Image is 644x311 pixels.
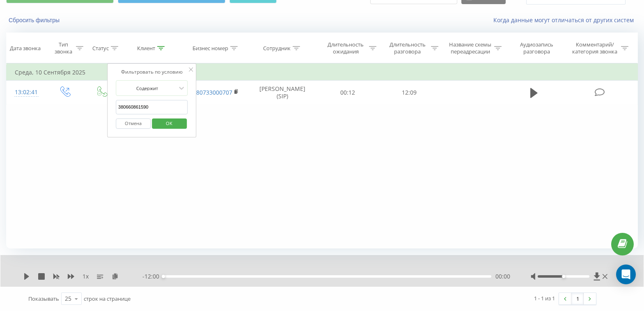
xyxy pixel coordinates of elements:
div: Длительность разговора [386,41,429,55]
div: Фильтровать по условию [116,68,188,76]
div: 1 - 1 из 1 [534,294,555,302]
div: Название схемы переадресации [448,41,492,55]
button: Сбросить фильтры [6,16,64,24]
td: [PERSON_NAME] (SIP) [248,81,317,104]
div: Сотрудник [263,45,291,52]
div: Клиент [137,45,155,52]
button: OK [152,118,187,129]
div: Комментарий/категория звонка [571,41,619,55]
span: строк на странице [84,295,131,302]
td: 12:09 [378,81,440,104]
div: Дата звонка [10,45,41,52]
div: Аудиозапись разговора [512,41,561,55]
a: 1 [571,293,584,304]
button: Отмена [116,118,151,129]
div: Accessibility label [562,275,565,278]
div: Тип звонка [53,41,73,55]
div: Accessibility label [162,275,165,278]
a: 380733000707 [193,88,232,96]
span: 1 x [83,272,89,281]
span: Показывать [28,295,59,302]
input: Введите значение [116,100,188,114]
div: 13:02:41 [15,84,38,100]
div: Статус [92,45,109,52]
td: 00:12 [317,81,378,104]
span: OK [158,117,181,130]
span: - 12:00 [142,272,163,281]
span: 00:00 [495,272,510,281]
div: Бизнес номер [193,45,228,52]
a: Когда данные могут отличаться от других систем [493,16,638,24]
div: 25 [65,295,71,303]
div: Open Intercom Messenger [616,265,636,284]
div: Длительность ожидания [324,41,367,55]
td: Среда, 10 Сентября 2025 [7,64,638,81]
